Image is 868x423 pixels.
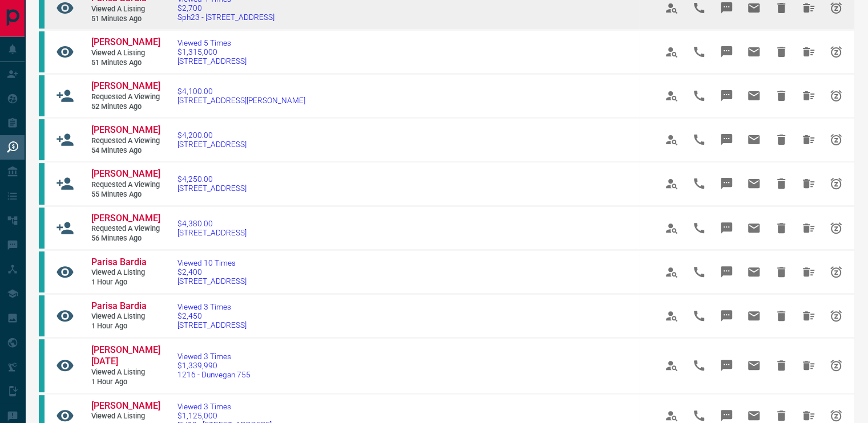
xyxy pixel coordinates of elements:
[658,126,685,153] span: View Profile
[91,124,160,135] span: [PERSON_NAME]
[685,126,713,153] span: Call
[822,258,850,286] span: Snooze
[177,174,247,193] a: $4,250.00[STREET_ADDRESS]
[658,302,685,330] span: View Profile
[713,302,740,330] span: Message
[795,302,822,330] span: Hide All from Parisa Bardia
[658,170,685,197] span: View Profile
[39,75,45,116] div: condos.ca
[685,214,713,242] span: Call
[795,126,822,153] span: Hide All from Yigit Yargic
[768,82,795,109] span: Hide
[177,311,247,320] span: $2,450
[177,87,305,105] a: $4,100.00[STREET_ADDRESS][PERSON_NAME]
[713,214,740,242] span: Message
[713,170,740,197] span: Message
[713,258,740,286] span: Message
[177,228,247,237] span: [STREET_ADDRESS]
[91,136,160,146] span: Requested a Viewing
[91,322,160,331] span: 1 hour ago
[685,352,713,379] span: Call
[177,3,274,13] span: $2,700
[768,258,795,286] span: Hide
[177,96,305,105] span: [STREET_ADDRESS][PERSON_NAME]
[91,36,160,47] span: [PERSON_NAME]
[740,170,768,197] span: Email
[795,38,822,66] span: Hide All from Danielle Carron
[177,219,247,237] a: $4,380.00[STREET_ADDRESS]
[91,344,160,368] a: [PERSON_NAME][DATE]
[91,257,147,267] span: Parisa Bardia
[91,400,160,411] span: [PERSON_NAME]
[768,214,795,242] span: Hide
[822,38,850,66] span: Snooze
[91,368,160,377] span: Viewed a Listing
[685,170,713,197] span: Call
[685,82,713,109] span: Call
[39,119,45,160] div: condos.ca
[177,131,247,140] span: $4,200.00
[177,174,247,184] span: $4,250.00
[91,168,160,179] span: [PERSON_NAME]
[39,163,45,204] div: condos.ca
[177,131,247,149] a: $4,200.00[STREET_ADDRESS]
[91,92,160,102] span: Requested a Viewing
[658,258,685,286] span: View Profile
[91,278,160,287] span: 1 hour ago
[91,5,160,14] span: Viewed a Listing
[39,295,45,336] div: condos.ca
[91,58,160,68] span: 51 minutes ago
[91,80,160,92] a: [PERSON_NAME]
[685,302,713,330] span: Call
[177,219,247,228] span: $4,380.00
[177,56,247,66] span: [STREET_ADDRESS]
[658,82,685,109] span: View Profile
[177,87,305,96] span: $4,100.00
[795,214,822,242] span: Hide All from Yigit Yargic
[39,251,45,292] div: condos.ca
[795,352,822,379] span: Hide All from Carole Dahan
[740,302,768,330] span: Email
[177,13,274,22] span: Sph23 - [STREET_ADDRESS]
[91,14,160,24] span: 51 minutes ago
[795,258,822,286] span: Hide All from Parisa Bardia
[658,352,685,379] span: View Profile
[740,82,768,109] span: Email
[91,234,160,243] span: 56 minutes ago
[713,38,740,66] span: Message
[177,411,272,420] span: $1,125,000
[768,302,795,330] span: Hide
[177,267,247,276] span: $2,400
[177,370,251,379] span: 1216 - Dunvegan 755
[91,300,147,311] span: Parisa Bardia
[713,352,740,379] span: Message
[768,352,795,379] span: Hide
[91,224,160,234] span: Requested a Viewing
[740,352,768,379] span: Email
[91,124,160,136] a: [PERSON_NAME]
[822,170,850,197] span: Snooze
[768,170,795,197] span: Hide
[177,38,247,47] span: Viewed 5 Times
[39,208,45,249] div: condos.ca
[740,258,768,286] span: Email
[822,126,850,153] span: Snooze
[39,31,45,72] div: condos.ca
[91,36,160,48] a: [PERSON_NAME]
[91,412,160,421] span: Viewed a Listing
[740,214,768,242] span: Email
[91,344,160,367] span: [PERSON_NAME][DATE]
[91,168,160,180] a: [PERSON_NAME]
[740,38,768,66] span: Email
[177,352,251,361] span: Viewed 3 Times
[658,214,685,242] span: View Profile
[795,82,822,109] span: Hide All from Yigit Yargic
[713,82,740,109] span: Message
[91,257,160,269] a: Parisa Bardia
[822,302,850,330] span: Snooze
[822,82,850,109] span: Snooze
[91,400,160,412] a: [PERSON_NAME]
[39,339,45,392] div: condos.ca
[91,312,160,322] span: Viewed a Listing
[91,146,160,156] span: 54 minutes ago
